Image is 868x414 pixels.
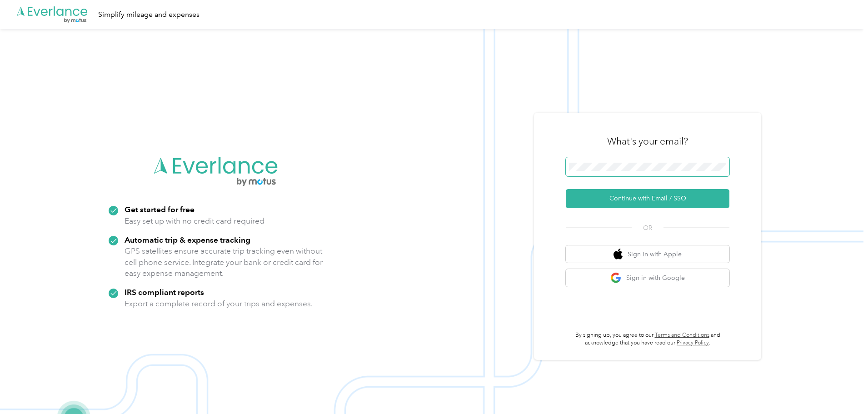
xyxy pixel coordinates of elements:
[566,331,729,347] p: By signing up, you agree to our and acknowledge that you have read our .
[125,287,204,297] strong: IRS compliant reports
[125,245,323,279] p: GPS satellites ensure accurate trip tracking even without cell phone service. Integrate your bank...
[632,223,663,233] span: OR
[125,235,250,244] strong: Automatic trip & expense tracking
[566,269,729,287] button: google logoSign in with Google
[607,135,688,148] h3: What's your email?
[655,332,709,339] a: Terms and Conditions
[125,205,195,214] strong: Get started for free
[125,215,264,227] p: Easy set up with no credit card required
[566,189,729,208] button: Continue with Email / SSO
[610,272,622,284] img: google logo
[566,245,729,263] button: apple logoSign in with Apple
[98,9,200,20] div: Simplify mileage and expenses
[614,249,623,260] img: apple logo
[677,339,709,346] a: Privacy Policy
[125,298,313,309] p: Export a complete record of your trips and expenses.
